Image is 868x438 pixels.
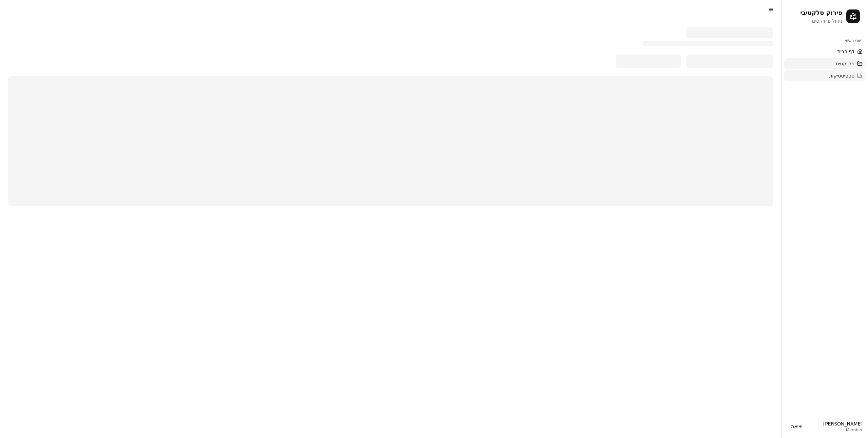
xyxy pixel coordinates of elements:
div: [PERSON_NAME] [823,420,863,427]
div: Member [823,427,863,433]
a: דף הבית [784,46,865,57]
a: פרויקטים [784,58,865,69]
span: סטטיסטיקות [829,72,854,79]
p: ניהול פרויקטים [800,18,842,24]
button: יציאה [787,420,806,433]
a: סטטיסטיקות [784,70,865,81]
span: פרויקטים [836,60,854,67]
span: דף הבית [837,48,854,55]
div: ניווט ראשי [784,35,865,46]
h1: פירוק סלקטיבי [800,8,842,18]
